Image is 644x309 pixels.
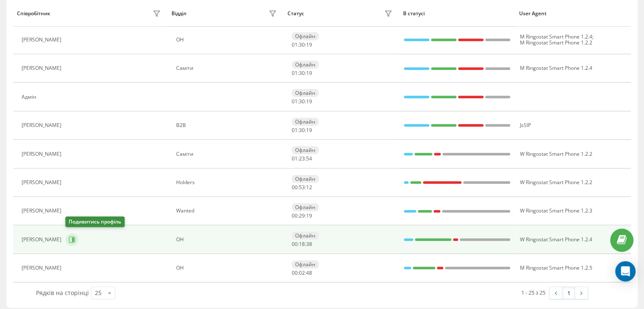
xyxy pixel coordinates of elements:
[299,184,305,191] span: 53
[292,32,319,40] div: Офлайн
[306,41,312,48] span: 19
[292,269,298,276] span: 00
[299,69,305,77] span: 30
[292,203,319,211] div: Офлайн
[292,70,312,76] div: : :
[176,151,279,157] div: Саміти
[292,155,298,162] span: 01
[292,61,319,69] div: Офлайн
[292,118,319,126] div: Офлайн
[292,41,298,48] span: 01
[176,208,279,214] div: Wanted
[520,64,592,72] span: M Ringostat Smart Phone 1.2.4
[287,11,304,17] div: Статус
[615,261,636,281] div: Open Intercom Messenger
[22,208,64,214] div: [PERSON_NAME]
[521,288,545,297] div: 1 - 25 з 25
[299,240,305,248] span: 18
[306,184,312,191] span: 12
[22,237,64,243] div: [PERSON_NAME]
[306,155,312,162] span: 54
[306,127,312,134] span: 19
[292,232,319,240] div: Офлайн
[176,179,279,185] div: Holders
[22,122,64,128] div: [PERSON_NAME]
[176,265,279,271] div: ОН
[65,216,124,227] div: Подивитись профіль
[306,98,312,105] span: 19
[292,184,298,191] span: 00
[306,212,312,219] span: 19
[520,33,592,40] span: M Ringostat Smart Phone 1.2.4
[171,11,186,17] div: Відділ
[520,150,592,157] span: W Ringostat Smart Phone 1.2.2
[176,237,279,243] div: ОН
[292,241,312,247] div: : :
[22,265,64,271] div: [PERSON_NAME]
[292,213,312,219] div: : :
[520,236,592,243] span: W Ringostat Smart Phone 1.2.4
[292,185,312,190] div: : :
[520,39,592,46] span: M Ringostat Smart Phone 1.2.2
[306,69,312,77] span: 19
[299,127,305,134] span: 30
[292,127,312,133] div: : :
[299,269,305,276] span: 02
[292,156,312,162] div: : :
[292,98,298,105] span: 01
[292,175,319,183] div: Офлайн
[306,240,312,248] span: 38
[292,260,319,268] div: Офлайн
[299,98,305,105] span: 30
[292,42,312,48] div: : :
[306,269,312,276] span: 48
[22,94,39,100] div: Адмін
[292,270,312,276] div: : :
[292,146,319,154] div: Офлайн
[22,37,64,43] div: [PERSON_NAME]
[176,37,279,43] div: ОН
[292,240,298,248] span: 00
[292,127,298,134] span: 01
[22,65,64,71] div: [PERSON_NAME]
[520,179,592,186] span: W Ringostat Smart Phone 1.2.2
[22,151,64,157] div: [PERSON_NAME]
[292,69,298,77] span: 01
[17,11,50,17] div: Співробітник
[95,289,102,297] div: 25
[403,11,511,17] div: В статусі
[299,155,305,162] span: 23
[292,212,298,219] span: 00
[176,122,279,128] div: В2В
[292,99,312,105] div: : :
[520,121,531,129] span: JsSIP
[520,264,592,271] span: M Ringostat Smart Phone 1.2.5
[36,289,89,297] span: Рядків на сторінці
[520,207,592,214] span: W Ringostat Smart Phone 1.2.3
[176,65,279,71] div: Саміти
[562,287,575,299] a: 1
[299,41,305,48] span: 30
[22,179,64,185] div: [PERSON_NAME]
[519,11,627,17] div: User Agent
[299,212,305,219] span: 29
[292,89,319,97] div: Офлайн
